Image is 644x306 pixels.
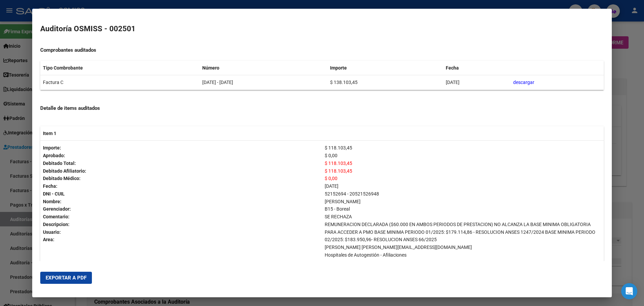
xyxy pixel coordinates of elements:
[40,46,604,54] h4: Comprobantes auditados
[200,61,327,75] th: Número
[43,182,319,190] p: Fecha:
[325,205,601,213] p: B15 - Boreal
[40,23,604,35] h2: Auditoría OSMISS - 002501
[43,167,319,175] p: Debitado Afiliatorio:
[325,176,337,181] span: $ 0,00
[325,221,601,244] p: REMUNERACION DECLARADA ($60.000 EN AMBOS PERIODOS DE PRESTACION) NO ALCANZA LA BASE MINIMA OBLIGA...
[200,75,327,90] td: [DATE] - [DATE]
[43,144,319,152] p: Importe:
[443,61,511,75] th: Fecha
[40,272,92,284] button: Exportar a PDF
[43,221,319,228] p: Descripcion:
[327,75,443,90] td: $ 138.103,45
[43,236,319,244] p: Area:
[621,283,637,299] div: Open Intercom Messenger
[443,75,511,90] td: [DATE]
[43,131,56,136] strong: Item 1
[43,160,319,167] p: Debitado Total:
[325,144,601,152] p: $ 118.103,45
[325,161,352,166] span: $ 118.103,45
[43,228,319,236] p: Usuario:
[40,61,200,75] th: Tipo Combrobante
[325,168,352,174] span: $ 118.103,45
[40,104,604,112] h4: Detalle de items auditados
[325,182,601,190] p: [DATE]
[46,275,87,281] span: Exportar a PDF
[513,80,534,85] a: descargar
[325,244,601,251] p: [PERSON_NAME] [PERSON_NAME][EMAIL_ADDRESS][DOMAIN_NAME]
[43,205,319,213] p: Gerenciador:
[325,152,601,160] p: $ 0,00
[43,152,319,160] p: Aprobado:
[325,190,601,206] p: 52152694 - 20521526948 [PERSON_NAME]
[43,190,319,206] p: DNI - CUIL Nombre:
[40,75,200,90] td: Factura C
[325,213,601,221] p: SE RECHAZA
[43,213,319,221] p: Comentario:
[43,175,319,182] p: Debitado Médico:
[325,251,601,259] p: Hospitales de Autogestión - Afiliaciones
[327,61,443,75] th: Importe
